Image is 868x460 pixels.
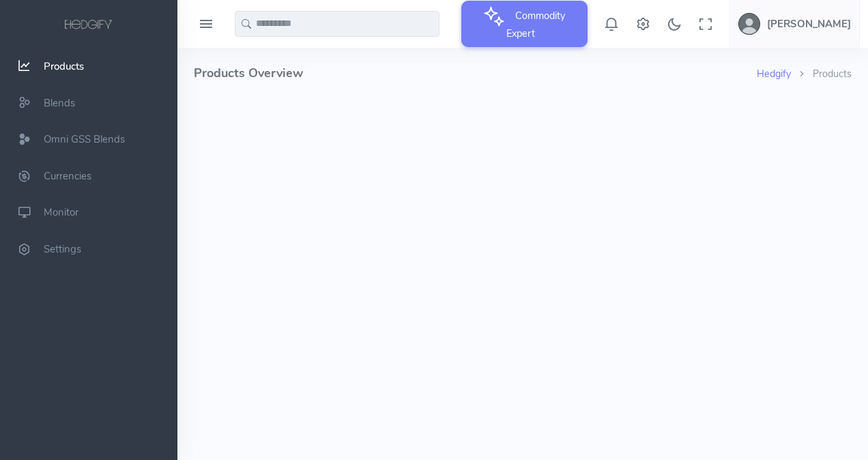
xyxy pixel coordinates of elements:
[44,206,78,220] span: Monitor
[738,13,760,35] img: user-image
[194,48,757,99] h4: Products Overview
[506,1,566,49] span: Commodity Expert
[44,96,75,110] span: Blends
[44,242,81,256] span: Settings
[44,59,84,73] span: Products
[44,132,125,146] span: Omni GSS Blends
[461,16,588,30] a: Commodity Expert
[767,18,851,29] h5: [PERSON_NAME]
[757,67,791,81] a: Hedgify
[62,18,115,33] img: logo
[791,67,852,82] li: Products
[461,1,588,47] button: Commodity Expert
[44,169,91,183] span: Currencies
